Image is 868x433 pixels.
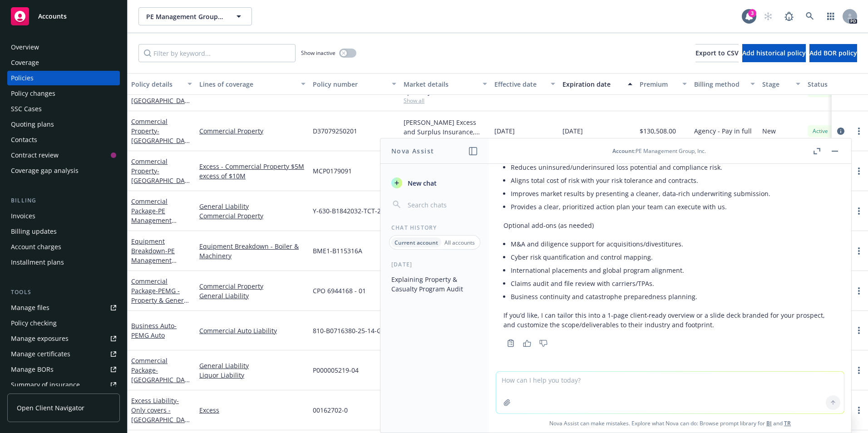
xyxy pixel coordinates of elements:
a: Quoting plans [7,117,120,132]
div: Market details [404,79,477,89]
a: Coverage [7,55,120,70]
span: CPO 6944168 - 01 [313,286,366,295]
li: Provides a clear, prioritized action plan your team can execute with us. [511,200,837,213]
a: Policy checking [7,316,120,330]
li: International placements and global program alignment. [511,264,837,277]
div: Manage exposures [11,331,69,346]
div: [PERSON_NAME] Excess and Surplus Insurance, Inc., [PERSON_NAME] Group, Amwins [404,118,487,137]
span: BME1-B115316A [313,246,362,256]
a: circleInformation [835,126,846,137]
a: Manage files [7,300,120,315]
div: Account charges [11,240,61,254]
li: M&A and diligence support for acquisitions/divestitures. [511,237,837,251]
button: Explaining Property & Casualty Program Audit [388,272,482,296]
button: Policy details [128,73,196,95]
p: All accounts [444,239,475,246]
a: Equipment Breakdown [131,237,175,274]
div: Tools [7,288,120,297]
div: Status [808,79,863,89]
span: - [GEOGRAPHIC_DATA], LLC - GL & LL [131,366,190,394]
a: Commercial Property [199,281,306,291]
a: more [853,126,864,137]
li: Business continuity and catastrophe preparedness planning. [511,290,837,303]
div: Installment plans [11,255,64,270]
span: Add BOR policy [809,49,857,57]
div: Contract review [11,148,59,162]
span: 00162702-0 [313,405,348,415]
div: Chat History [380,224,489,231]
a: Liquor Liability [199,370,306,380]
li: Improves market results by presenting a cleaner, data‑rich underwriting submission. [511,187,837,200]
a: Commercial Property [199,126,306,136]
li: Claims audit and file review with carriers/TPAs. [511,277,837,290]
a: Account charges [7,240,120,254]
input: Filter by keyword... [138,44,296,62]
button: Billing method [690,73,759,95]
div: SSC Cases [11,102,42,116]
button: Add BOR policy [809,44,857,62]
a: more [853,166,864,177]
div: Policy number [313,79,386,89]
a: Commercial Property [131,77,188,124]
a: Commercial Property [131,117,190,173]
div: Policy details [131,79,182,89]
span: Active [811,127,829,135]
button: New chat [388,175,482,191]
a: Commercial Property [199,211,306,221]
span: 810-B0716380-25-14-G [313,326,381,335]
button: Lines of coverage [196,73,309,95]
a: more [853,206,864,216]
div: Lines of coverage [199,79,296,89]
span: [DATE] [494,126,515,136]
a: Switch app [822,7,840,25]
a: Billing updates [7,224,120,239]
a: Policy changes [7,86,120,101]
a: more [853,365,864,376]
span: MCP0179091 [313,166,352,176]
button: Stage [759,73,804,95]
a: Summary of insurance [7,378,120,392]
a: SSC Cases [7,102,120,116]
p: If you’d like, I can tailor this into a 1‑page client‑ready overview or a slide deck branded for ... [503,310,837,330]
div: : PE Management Group, Inc. [612,147,706,155]
a: TR [784,419,791,427]
a: more [853,405,864,416]
a: Contract review [7,148,120,162]
div: Premium [640,79,677,89]
a: Manage exposures [7,331,120,346]
button: Premium [636,73,690,95]
div: [DATE] [380,261,489,268]
div: Contacts [11,133,37,147]
span: Y-630-B1842032-TCT-25 [313,206,385,216]
li: Cyber risk quantification and control mapping. [511,251,837,264]
div: Effective date [494,79,545,89]
span: Add historical policy [742,49,806,57]
span: - PE Management Group, Inc. [131,246,177,274]
a: Commercial Package [131,277,189,314]
div: Stage [762,79,790,89]
a: Overview [7,40,120,54]
h1: Nova Assist [391,146,434,156]
div: Billing [7,196,120,205]
span: New chat [406,178,437,188]
a: Coverage gap analysis [7,163,120,178]
div: Coverage [11,55,39,70]
button: Effective date [491,73,559,95]
li: Aligns total cost of risk with your risk tolerance and contracts. [511,174,837,187]
span: PE Management Group, Inc. [146,12,225,21]
div: 3 [748,9,756,17]
span: P000005219-04 [313,365,359,375]
div: Summary of insurance [11,378,80,392]
span: - PEMG - Property & General Liability [131,286,189,314]
p: Optional add‑ons (as needed) [503,221,837,230]
div: Quoting plans [11,117,54,132]
a: General Liability [199,202,306,211]
span: Show all [404,97,487,104]
a: General Liability [199,361,306,370]
span: - PE Management Group - Policy for [GEOGRAPHIC_DATA] Apartments [131,207,188,253]
button: Policy number [309,73,400,95]
a: Installment plans [7,255,120,270]
a: Equipment Breakdown - Boiler & Machinery [199,241,306,261]
div: Manage files [11,300,49,315]
a: General Liability [199,291,306,300]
